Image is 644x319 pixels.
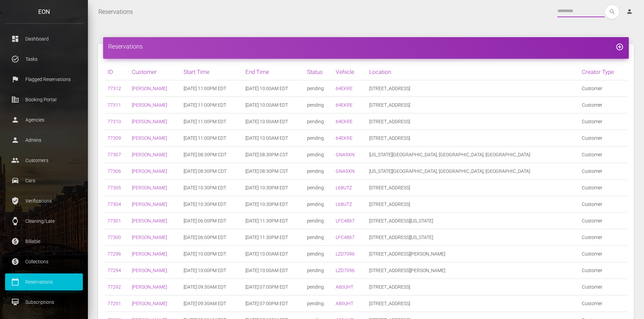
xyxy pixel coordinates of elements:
[132,152,167,157] a: [PERSON_NAME]
[181,64,243,80] th: Start Time
[616,43,624,51] i: add_circle_outline
[10,74,78,84] p: Flagged Reservations
[181,213,243,229] td: [DATE] 06:00PM EDT
[10,297,78,307] p: Subscriptions
[108,42,624,51] h4: Reservations
[181,147,243,163] td: [DATE] 08:30PM CDT
[132,235,167,240] a: [PERSON_NAME]
[132,301,167,306] a: [PERSON_NAME]
[108,202,121,207] a: 77304
[132,218,167,223] a: [PERSON_NAME]
[366,80,579,97] td: [STREET_ADDRESS]
[181,262,243,279] td: [DATE] 10:00PM EDT
[243,229,305,246] td: [DATE] 11:30PM EDT
[304,180,333,196] td: pending
[10,277,78,287] p: Reservations
[243,130,305,147] td: [DATE] 10:00AM EDT
[108,268,121,273] a: 77294
[243,64,305,80] th: End Time
[336,235,355,240] a: LFC4867
[605,5,619,19] button: search
[626,8,633,15] i: person
[105,64,129,80] th: ID
[10,135,78,145] p: Admins
[108,235,121,240] a: 77300
[304,130,333,147] td: pending
[579,262,627,279] td: Customer
[181,229,243,246] td: [DATE] 06:00PM EDT
[181,80,243,97] td: [DATE] 11:00PM EDT
[5,253,83,270] a: paid Collections
[366,229,579,246] td: [STREET_ADDRESS][US_STATE]
[181,180,243,196] td: [DATE] 10:30PM EDT
[304,213,333,229] td: pending
[336,202,352,207] a: L68UTZ
[366,295,579,312] td: [STREET_ADDRESS]
[579,246,627,262] td: Customer
[336,135,353,141] a: 64EKRE
[579,113,627,130] td: Customer
[108,119,121,124] a: 77310
[10,115,78,125] p: Agencies
[243,213,305,229] td: [DATE] 11:30PM EDT
[5,30,83,47] a: dashboard Dashboard
[108,284,121,290] a: 77292
[336,86,353,91] a: 64EKRE
[304,295,333,312] td: pending
[304,246,333,262] td: pending
[108,168,121,174] a: 77306
[5,213,83,230] a: watch Cleaning/Late
[366,246,579,262] td: [STREET_ADDRESS][PERSON_NAME]
[366,213,579,229] td: [STREET_ADDRESS][US_STATE]
[243,147,305,163] td: [DATE] 08:30PM CST
[181,113,243,130] td: [DATE] 11:00PM EDT
[304,196,333,213] td: pending
[243,80,305,97] td: [DATE] 10:00AM EDT
[243,163,305,180] td: [DATE] 08:30PM CST
[5,294,83,311] a: card_membership Subscriptions
[129,64,181,80] th: Customer
[108,251,121,257] a: 77296
[616,43,624,50] a: add_circle_outline
[10,34,78,44] p: Dashboard
[579,130,627,147] td: Customer
[366,163,579,180] td: [US_STATE][GEOGRAPHIC_DATA], [GEOGRAPHIC_DATA], [GEOGRAPHIC_DATA]
[336,218,355,223] a: LFC4867
[181,163,243,180] td: [DATE] 08:30PM CDT
[304,262,333,279] td: pending
[366,180,579,196] td: [STREET_ADDRESS]
[10,176,78,186] p: Cars
[5,51,83,68] a: task_alt Tasks
[366,64,579,80] th: Location
[243,196,305,213] td: [DATE] 10:30PM EDT
[10,216,78,226] p: Cleaning/Late
[579,229,627,246] td: Customer
[108,218,121,223] a: 77301
[10,257,78,267] p: Collections
[304,163,333,180] td: pending
[579,163,627,180] td: Customer
[243,279,305,295] td: [DATE] 07:00PM EDT
[10,54,78,64] p: Tasks
[243,180,305,196] td: [DATE] 10:30PM EDT
[132,185,167,190] a: [PERSON_NAME]
[579,180,627,196] td: Customer
[336,185,352,190] a: L68UTZ
[132,102,167,108] a: [PERSON_NAME]
[366,97,579,113] td: [STREET_ADDRESS]
[5,192,83,209] a: verified_user Verifications
[336,301,353,306] a: A80UHT
[579,147,627,163] td: Customer
[304,279,333,295] td: pending
[333,64,367,80] th: Vehicle
[132,86,167,91] a: [PERSON_NAME]
[10,196,78,206] p: Verifications
[5,233,83,250] a: paid Billable
[304,80,333,97] td: pending
[108,86,121,91] a: 77312
[132,119,167,124] a: [PERSON_NAME]
[336,168,355,174] a: GNA9XN
[181,279,243,295] td: [DATE] 09:30AM EDT
[10,155,78,165] p: Customers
